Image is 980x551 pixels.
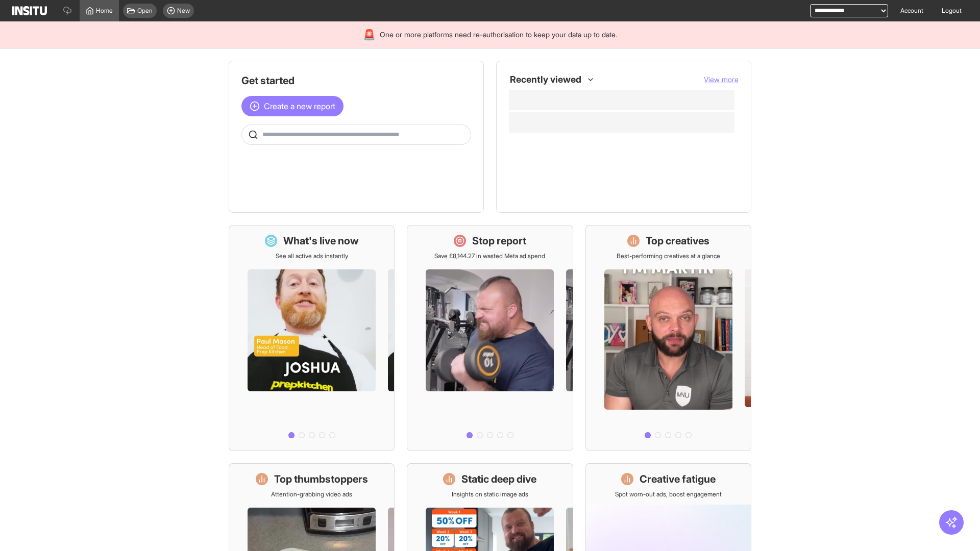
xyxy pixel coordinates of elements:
[380,30,617,40] span: One or more platforms need re-authorisation to keep your data up to date.
[452,490,528,498] p: Insights on static image ads
[229,225,395,451] a: What's live nowSee all active ads instantly
[241,73,471,88] h1: Get started
[407,225,573,451] a: Stop reportSave £8,144.27 in wasted Meta ad spend
[271,490,352,498] p: Attention-grabbing video ads
[646,234,709,248] h1: Top creatives
[434,252,545,260] p: Save £8,144.27 in wasted Meta ad spend
[283,234,359,248] h1: What's live now
[704,75,739,84] span: View more
[472,234,526,248] h1: Stop report
[363,28,376,42] div: 🚨
[617,252,720,260] p: Best-performing creatives at a glance
[264,100,335,112] span: Create a new report
[276,252,348,260] p: See all active ads instantly
[274,472,368,486] h1: Top thumbstoppers
[96,7,113,15] span: Home
[137,7,153,15] span: Open
[461,472,536,486] h1: Static deep dive
[241,96,344,116] button: Create a new report
[12,6,47,15] img: Logo
[704,74,739,85] button: View more
[177,7,190,15] span: New
[585,225,751,451] a: Top creativesBest-performing creatives at a glance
